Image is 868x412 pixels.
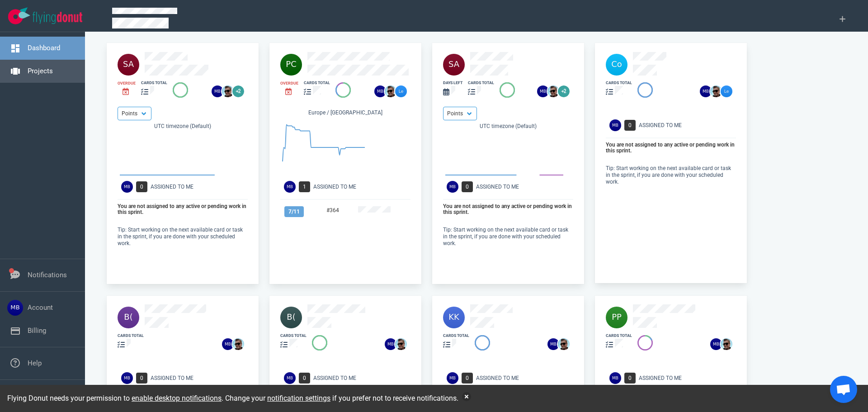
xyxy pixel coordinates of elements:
[443,122,573,132] div: UTC timezone (Default)
[710,338,722,350] img: 26
[121,181,133,193] img: Avatar
[547,85,559,97] img: 26
[141,80,167,86] div: cards total
[385,338,396,350] img: 26
[118,81,136,86] div: Overdue
[280,333,307,339] div: cards total
[28,303,53,312] a: Account
[606,333,632,339] div: cards total
[443,227,573,247] p: Tip: Start working on the next available card or task in the sprint, if you are done with your sc...
[606,142,736,154] p: You are not assigned to any active or pending work in this sprint.
[476,183,579,191] div: Assigned To Me
[280,307,302,328] img: 40
[374,85,386,97] img: 26
[606,80,632,86] div: cards total
[443,204,573,216] p: You are not assigned to any active or pending work in this sprint.
[710,85,722,97] img: 26
[395,85,407,97] img: 26
[468,80,494,86] div: cards total
[385,85,396,97] img: 26
[721,85,732,97] img: 26
[313,374,416,382] div: Assigned To Me
[222,85,234,97] img: 26
[118,307,139,328] img: 40
[624,373,636,384] span: 0
[443,333,469,339] div: cards total
[606,307,627,328] img: 40
[537,85,549,97] img: 26
[28,271,67,279] a: Notifications
[28,327,46,335] a: Billing
[447,181,458,193] img: Avatar
[280,81,298,86] div: Overdue
[609,372,621,384] img: Avatar
[28,44,60,52] a: Dashboard
[395,338,407,350] img: 26
[151,374,253,382] div: Assigned To Me
[132,394,222,403] a: enable desktop notifications
[33,12,82,24] img: Flying Donut text logo
[443,307,465,328] img: 40
[476,374,579,382] div: Assigned To Me
[222,338,234,350] img: 26
[609,119,621,131] img: Avatar
[267,394,330,403] a: notification settings
[447,372,458,384] img: Avatar
[462,181,473,192] span: 0
[118,54,139,76] img: 40
[151,183,253,191] div: Assigned To Me
[118,333,144,339] div: cards total
[830,376,857,403] div: Open de chat
[299,181,310,192] span: 1
[624,120,636,131] span: 0
[280,109,410,118] div: Europe / [GEOGRAPHIC_DATA]
[639,121,741,129] div: Assigned To Me
[136,181,147,192] span: 0
[606,165,736,185] p: Tip: Start working on the next available card or task in the sprint, if you are done with your sc...
[561,89,566,94] text: +2
[313,183,416,191] div: Assigned To Me
[284,181,296,193] img: Avatar
[222,394,458,403] span: . Change your if you prefer not to receive notifications.
[121,372,133,384] img: Avatar
[280,54,302,76] img: 40
[639,374,741,382] div: Assigned To Me
[443,80,462,86] div: days left
[721,338,732,350] img: 26
[558,338,570,350] img: 26
[462,373,473,384] span: 0
[28,67,53,75] a: Projects
[236,89,241,94] text: +2
[606,54,627,76] img: 40
[326,207,339,213] a: #364
[118,122,248,132] div: UTC timezone (Default)
[299,373,310,384] span: 0
[118,204,248,216] p: You are not assigned to any active or pending work in this sprint.
[232,338,244,350] img: 26
[28,359,42,367] a: Help
[443,54,465,76] img: 40
[304,80,330,86] div: cards total
[547,338,559,350] img: 26
[700,85,712,97] img: 26
[118,227,248,247] p: Tip: Start working on the next available card or task in the sprint, if you are done with your sc...
[136,373,147,384] span: 0
[284,206,304,217] span: 7 / 11
[7,394,222,403] span: Flying Donut needs your permission to
[212,85,223,97] img: 26
[284,372,296,384] img: Avatar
